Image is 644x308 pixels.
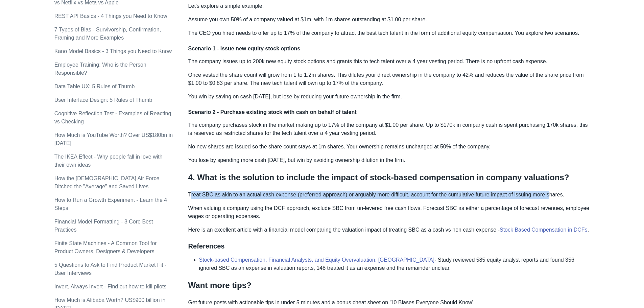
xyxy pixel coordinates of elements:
[188,16,590,24] p: Assume you own 50% of a company valued at $1m, with 1m shares outstanding at $1.00 per share.
[188,57,590,66] p: The company issues up to 200k new equity stock options and grants this to tech talent over a 4 ye...
[54,262,167,276] a: 5 Questions to Ask to Find Product Market Fit - User Interviews
[500,227,588,233] a: Stock Based Compensation in DCFs
[188,109,590,116] h4: Scenario 2 - Purchase existing stock with cash on behalf of talent
[188,2,590,10] p: Let's explore a simple example.
[54,48,172,54] a: Kano Model Basics - 3 Things you Need to Know
[54,175,160,189] a: How the [DEMOGRAPHIC_DATA] Air Force Ditched the "Average" and Saved Lives
[54,97,152,103] a: User Interface Design: 5 Rules of Thumb
[54,284,167,289] a: Invert, Always Invert - Find out how to kill pilots
[188,242,590,251] h3: References
[199,256,590,272] li: - Study reviewed 585 equity analyst reports and found 356 ignored SBC as an expense in valuation ...
[54,84,135,89] a: Data Table UX: 5 Rules of Thumb
[188,143,590,151] p: No new shares are issued so the share count stays at 1m shares. Your ownership remains unchanged ...
[54,27,161,41] a: 7 Types of Bias - Survivorship, Confirmation, Framing and More Examples
[188,71,590,87] p: Once vested the share count will grow from 1 to 1.2m shares. This dilutes your direct ownership i...
[54,13,167,19] a: REST API Basics - 4 Things you Need to Know
[188,226,590,234] p: Here is an excellent article with a financial model comparing the valuation impact of treating SB...
[188,29,590,37] p: The CEO you hired needs to offer up to 17% of the company to attract the best tech talent in the ...
[54,132,173,146] a: How Much is YouTube Worth? Over US$180bn in [DATE]
[54,154,163,168] a: The IKEA Effect - Why people fall in love with their own ideas
[199,257,435,263] a: Stock-based Compensation, Financial Analysts, and Equity Overvaluation, [GEOGRAPHIC_DATA]
[188,121,590,137] p: The company purchases stock in the market making up to 17% of the company at $1.00 per share. Up ...
[188,93,590,101] p: You win by saving on cash [DATE], but lose by reducing your future ownership in the firm.
[54,62,146,76] a: Employee Training: Who is the Person Responsible?
[54,219,153,233] a: Financial Model Formatting - 3 Core Best Practices
[54,111,171,124] a: Cognitive Reflection Test - Examples of Reacting vs Checking
[188,191,590,199] p: Treat SBC as akin to an actual cash expense (preferred approach) or arguably more difficult, acco...
[188,280,590,293] h2: Want more tips?
[54,197,167,211] a: How to Run a Growth Experiment - Learn the 4 Steps
[188,45,590,52] h4: Scenario 1 - Issue new equity stock options
[188,172,590,185] h2: 4. What is the solution to include the impact of stock-based compensation in company valuations?
[188,204,590,220] p: When valuing a company using the DCF approach, exclude SBC from un-levered free cash flows. Forec...
[54,240,157,254] a: Finite State Machines - A Common Tool for Product Owners, Designers & Developers
[188,299,590,307] p: Get future posts with actionable tips in under 5 minutes and a bonus cheat sheet on '10 Biases Ev...
[188,156,590,164] p: You lose by spending more cash [DATE], but win by avoiding ownership dilution in the firm.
